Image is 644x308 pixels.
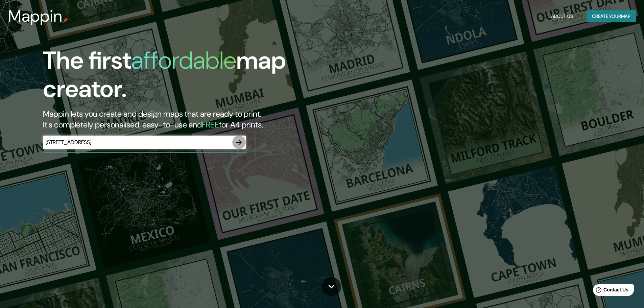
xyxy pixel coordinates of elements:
[584,282,637,301] iframe: Help widget launcher
[43,46,365,109] h1: The first map creator.
[587,10,636,23] button: Create yourmap
[202,119,219,130] h5: FREE
[548,10,576,23] button: About Us
[63,18,68,23] img: mappin-pin
[8,7,63,26] h3: Mappin
[131,45,236,76] h1: affordable
[43,109,365,130] h2: Mappin lets you create and design maps that are ready to print. It's completely personalised, eas...
[43,138,232,146] input: Choose your favourite place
